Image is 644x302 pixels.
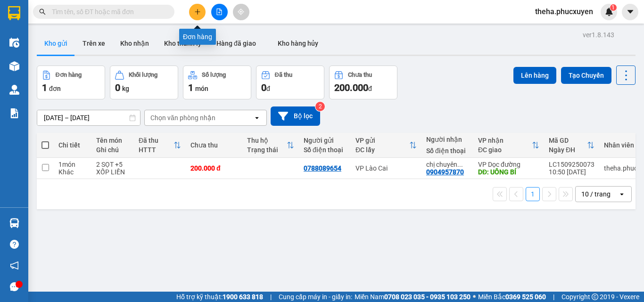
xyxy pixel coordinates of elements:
div: Số điện thoại [426,147,469,155]
span: 1 [188,82,193,93]
span: question-circle [10,240,19,249]
div: Người gửi [304,137,346,144]
div: Khác [58,168,87,176]
span: đ [368,85,372,92]
span: file-add [216,8,223,15]
span: caret-down [626,8,635,16]
svg: open [253,114,261,122]
span: Miền Nam [355,292,471,302]
div: Thu hộ [247,137,287,144]
div: VP Lào Cai [355,164,417,172]
img: warehouse-icon [9,218,19,228]
button: Khối lượng0kg [110,65,178,99]
div: DĐ: UÔNG BÍ [478,168,539,176]
span: ... [457,161,463,168]
button: Kho gửi [37,32,75,55]
span: | [553,292,554,302]
span: | [270,292,272,302]
div: Số lượng [202,72,226,78]
div: Đã thu [275,72,292,78]
img: warehouse-icon [9,61,19,71]
span: ⚪️ [473,295,476,299]
button: 1 [526,187,540,201]
span: copyright [592,294,598,300]
button: Số lượng1món [183,65,251,99]
svg: open [618,190,626,198]
div: 10:50 [DATE] [549,168,594,176]
sup: 2 [315,102,325,111]
button: Đã thu0đ [256,65,324,99]
span: 1 [611,4,615,11]
strong: 0888 827 827 - 0848 827 827 [20,44,94,61]
span: đơn [49,85,61,92]
div: 0904957870 [426,168,464,176]
input: Select a date range. [37,110,140,125]
span: aim [238,8,244,15]
div: HTTT [139,146,173,154]
div: Tên món [96,137,129,144]
span: notification [10,261,19,270]
span: 0 [115,82,120,93]
button: plus [189,4,206,20]
strong: 024 3236 3236 - [5,36,95,52]
th: Toggle SortBy [351,133,421,158]
button: Tạo Chuyến [561,67,611,84]
strong: 0708 023 035 - 0935 103 250 [384,293,471,301]
div: Chọn văn phòng nhận [150,113,215,122]
img: warehouse-icon [9,85,19,95]
span: Cung cấp máy in - giấy in: [279,292,352,302]
div: Chi tiết [58,141,87,149]
th: Toggle SortBy [242,133,299,158]
div: Chưa thu [348,72,372,78]
button: Bộ lọc [271,106,320,126]
div: Đã thu [139,137,173,144]
button: file-add [211,4,228,20]
button: Kho nhận [113,32,157,55]
span: 0 [261,82,266,93]
div: 10 / trang [581,189,611,199]
button: Kho thanh lý [157,32,209,55]
div: 0788089654 [304,164,341,172]
button: Hàng đã giao [209,32,264,55]
div: Khối lượng [129,72,157,78]
div: ĐC lấy [355,146,409,154]
div: Chưa thu [190,141,238,149]
span: Gửi hàng [GEOGRAPHIC_DATA]: Hotline: [4,27,95,61]
span: message [10,282,19,291]
div: Ngày ĐH [549,146,587,154]
span: Hỗ trợ kỹ thuật: [176,292,263,302]
div: Ghi chú [96,146,129,154]
img: solution-icon [9,108,19,118]
span: kg [122,85,129,92]
strong: 0369 525 060 [505,293,546,301]
div: 2 SỌT +5 XỐP LIỀN [96,161,129,176]
strong: 1900 633 818 [223,293,263,301]
th: Toggle SortBy [544,133,599,158]
div: Số điện thoại [304,146,346,154]
span: Miền Bắc [478,292,546,302]
button: Lên hàng [513,67,556,84]
button: aim [233,4,249,20]
div: Mã GD [549,137,587,144]
span: Kho hàng hủy [278,40,318,47]
div: 1 món [58,161,87,168]
div: Người nhận [426,136,469,143]
div: Đơn hàng [56,72,82,78]
div: VP nhận [478,137,532,144]
img: icon-new-feature [605,8,613,16]
input: Tìm tên, số ĐT hoặc mã đơn [52,7,163,17]
button: Chưa thu200.000đ [329,65,397,99]
div: Trạng thái [247,146,287,154]
span: đ [266,85,270,92]
div: ĐC giao [478,146,532,154]
img: warehouse-icon [9,38,19,48]
span: theha.phucxuyen [528,6,601,17]
button: caret-down [622,4,638,20]
div: VP gửi [355,137,409,144]
div: LC1509250073 [549,161,594,168]
span: 200.000 [334,82,368,93]
span: Gửi hàng Hạ Long: Hotline: [8,63,91,88]
span: 1 [42,82,47,93]
strong: Công ty TNHH Phúc Xuyên [10,5,89,25]
th: Toggle SortBy [473,133,544,158]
